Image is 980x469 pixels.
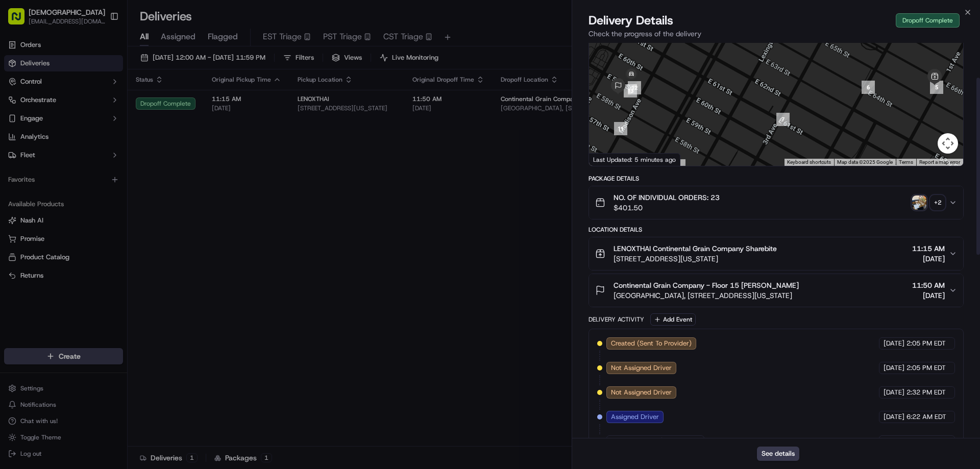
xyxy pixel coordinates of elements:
[20,148,78,158] span: Knowledge Base
[592,153,625,166] a: Open this area in Google Maps (opens a new window)
[6,144,82,162] a: 📗Knowledge Base
[614,254,777,264] span: [STREET_ADDRESS][US_STATE]
[624,84,637,97] div: 13
[589,12,673,29] span: Delivery Details
[589,226,964,234] div: Location Details
[614,203,720,213] span: $401.50
[776,113,790,126] div: 7
[906,339,946,348] span: 2:05 PM EDT
[589,237,963,270] button: LENOXTHAI Continental Grain Company Sharebite[STREET_ADDRESS][US_STATE]11:15 AM[DATE]
[906,388,946,397] span: 2:32 PM EDT
[919,159,960,165] a: Report a map error
[611,437,657,446] span: Driver Updated
[611,339,692,348] span: Created (Sent To Provider)
[614,192,720,203] span: NO. OF INDIVIDUAL ORDERS: 23
[787,159,831,166] button: Keyboard shortcuts
[614,243,777,254] span: LENOXTHAI Continental Grain Company Sharebite
[884,363,904,373] span: [DATE]
[912,290,945,301] span: [DATE]
[611,388,672,397] span: Not Assigned Driver
[614,122,627,135] div: 11
[884,339,904,348] span: [DATE]
[589,153,680,166] div: Last Updated: 5 minutes ago
[906,363,946,373] span: 2:05 PM EDT
[912,195,926,210] img: photo_proof_of_pickup image
[884,412,904,422] span: [DATE]
[906,437,946,446] span: 6:22 AM EDT
[589,29,964,39] p: Check the progress of the delivery
[35,97,167,108] div: Start new chat
[938,133,958,154] button: Map camera controls
[912,280,945,290] span: 11:50 AM
[628,81,641,94] div: 12
[650,313,696,326] button: Add Event
[611,412,659,422] span: Assigned Driver
[589,186,963,219] button: NO. OF INDIVIDUAL ORDERS: 23$401.50photo_proof_of_pickup image+2
[930,81,943,94] div: 5
[10,97,29,116] img: 1736555255976-a54dd68f-1ca7-489b-9aae-adbdc363a1c4
[672,159,685,172] div: 8
[10,149,18,157] div: 📗
[899,159,913,165] a: Terms (opens in new tab)
[757,447,799,461] button: See details
[912,243,945,254] span: 11:15 AM
[884,437,904,446] span: [DATE]
[611,363,672,373] span: Not Assigned Driver
[912,195,945,210] button: photo_proof_of_pickup image+2
[72,172,124,181] a: Powered byPylon
[614,290,799,301] span: [GEOGRAPHIC_DATA], [STREET_ADDRESS][US_STATE]
[589,175,964,183] div: Package Details
[912,254,945,264] span: [DATE]
[592,153,625,166] img: Google
[174,101,186,113] button: Start new chat
[884,388,904,397] span: [DATE]
[102,173,124,181] span: Pylon
[666,437,700,446] span: A-NASH48
[10,41,186,57] p: Welcome 👋
[614,280,799,290] span: Continental Grain Company - Floor 15 [PERSON_NAME]
[10,10,31,31] img: Nash
[930,195,945,210] div: + 2
[35,108,129,116] div: We're available if you need us!
[27,66,184,77] input: Got a question? Start typing here...
[96,148,164,158] span: API Documentation
[589,274,963,307] button: Continental Grain Company - Floor 15 [PERSON_NAME][GEOGRAPHIC_DATA], [STREET_ADDRESS][US_STATE]11...
[906,412,946,422] span: 6:22 AM EDT
[837,159,893,165] span: Map data ©2025 Google
[862,81,875,94] div: 6
[589,315,644,324] div: Delivery Activity
[86,149,94,157] div: 💻
[82,144,168,162] a: 💻API Documentation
